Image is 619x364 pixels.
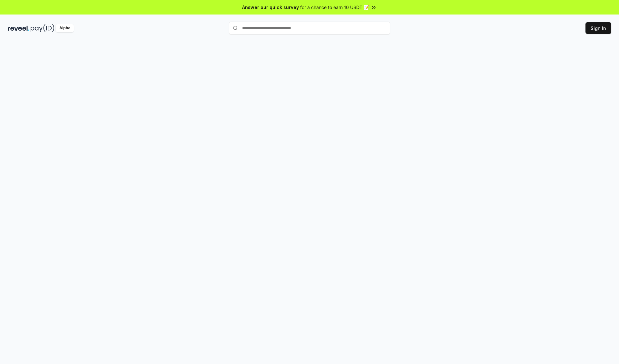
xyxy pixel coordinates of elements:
span: Answer our quick survey [242,4,299,11]
button: Sign In [585,22,611,34]
img: pay_id [31,24,54,32]
div: Alpha [56,24,74,32]
span: for a chance to earn 10 USDT 📝 [300,4,369,11]
img: reveel_dark [8,24,29,32]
